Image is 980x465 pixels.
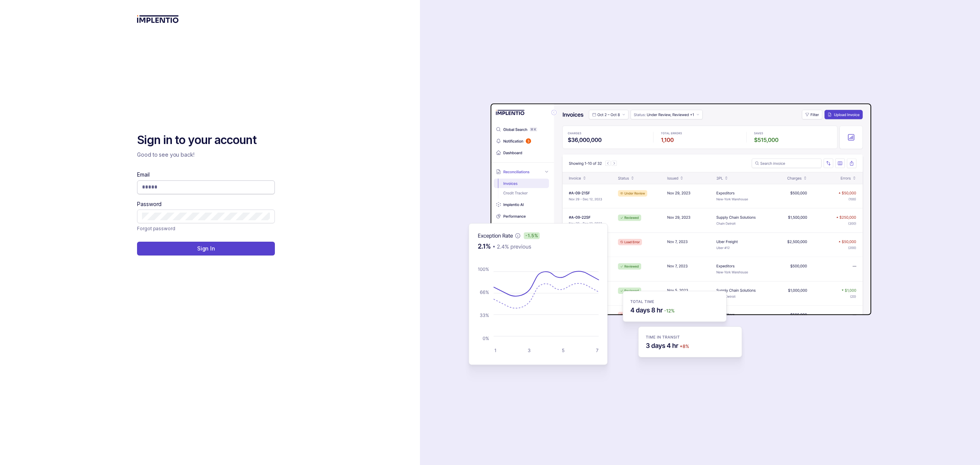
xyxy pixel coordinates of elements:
[137,15,179,23] img: logo
[197,245,215,252] p: Sign In
[137,171,149,178] label: Email
[137,133,275,148] h2: Sign in to your account
[137,200,162,208] label: Password
[137,242,275,255] button: Sign In
[137,151,275,159] p: Good to see you back!
[441,79,874,386] img: signin-background.svg
[137,225,175,232] a: Link Forgot password
[137,225,175,232] p: Forgot password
